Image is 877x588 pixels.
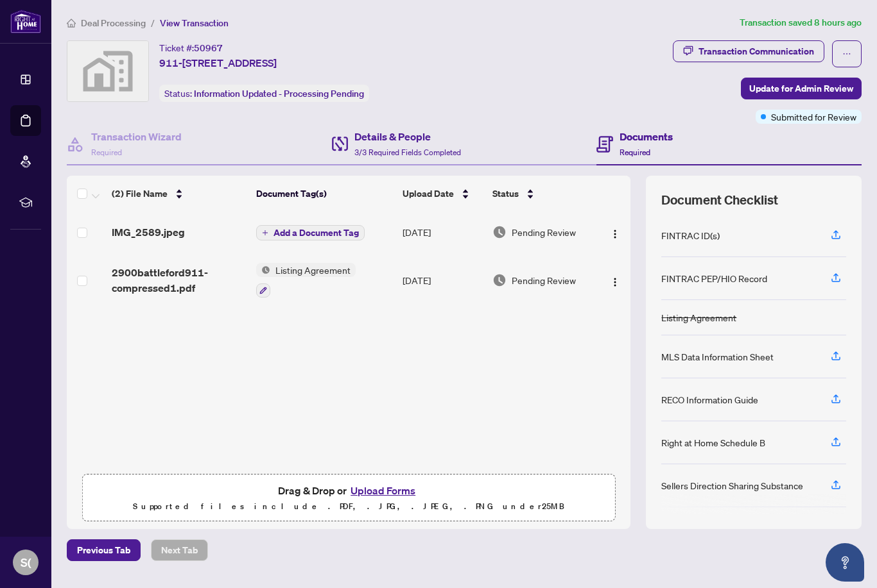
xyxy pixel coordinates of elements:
button: Open asap [826,543,864,582]
img: Status Icon [256,263,270,277]
img: Document Status [492,273,507,287]
span: Add a Document Tag [274,228,359,237]
div: Transaction Communication [699,41,814,62]
div: FINTRAC ID(s) [661,228,720,242]
span: IMG_2589.jpeg [112,224,185,240]
img: Logo [610,277,620,287]
div: Sellers Direction Sharing Substance [661,478,803,492]
div: FINTRAC PEP/HIO Record [661,271,767,285]
span: S( [21,553,31,571]
span: 2900battleford911-compressed1.pdf [112,265,247,296]
button: Add a Document Tag [256,224,365,241]
th: (2) File Name [107,176,252,212]
th: Document Tag(s) [251,176,397,212]
h4: Transaction Wizard [91,129,182,144]
span: Drag & Drop or [278,482,419,499]
span: Upload Date [403,187,454,201]
li: / [151,15,155,30]
span: Status [492,187,519,201]
h4: Documents [620,129,673,144]
img: Logo [610,229,620,239]
span: Listing Agreement [270,263,356,277]
button: Previous Tab [67,539,141,561]
p: Supported files include .PDF, .JPG, .JPEG, .PNG under 25 MB [91,499,607,514]
span: Pending Review [512,225,576,239]
button: Upload Forms [347,482,419,499]
td: [DATE] [397,253,487,308]
button: Logo [605,270,625,290]
button: Status IconListing Agreement [256,263,356,298]
div: Listing Agreement [661,310,736,324]
span: Pending Review [512,273,576,287]
button: Update for Admin Review [741,78,862,99]
div: Ticket #: [159,40,223,55]
span: 911-[STREET_ADDRESS] [159,55,277,71]
span: Previous Tab [77,540,130,560]
span: Drag & Drop orUpload FormsSupported files include .PDF, .JPG, .JPEG, .PNG under25MB [83,475,614,522]
span: Update for Admin Review [749,78,853,99]
span: (2) File Name [112,187,168,201]
span: Submitted for Review [771,110,856,124]
div: RECO Information Guide [661,392,758,407]
span: View Transaction [160,17,229,29]
button: Next Tab [151,539,208,561]
article: Transaction saved 8 hours ago [740,15,862,30]
span: 3/3 Required Fields Completed [354,147,461,157]
th: Upload Date [397,176,487,212]
img: logo [10,10,41,33]
div: Right at Home Schedule B [661,435,765,449]
span: plus [262,230,268,236]
div: Status: [159,85,369,102]
span: Information Updated - Processing Pending [194,88,364,99]
th: Status [487,176,599,212]
h4: Details & People [354,129,461,144]
td: [DATE] [397,212,487,253]
span: Required [91,147,122,157]
span: ellipsis [842,49,851,58]
div: MLS Data Information Sheet [661,349,774,364]
span: home [67,19,76,28]
span: 50967 [194,42,223,54]
span: Required [620,147,650,157]
button: Transaction Communication [673,40,824,62]
img: svg%3e [67,41,148,101]
button: Add a Document Tag [256,225,365,240]
button: Logo [605,222,625,242]
span: Deal Processing [81,17,146,29]
span: Document Checklist [661,191,778,209]
img: Document Status [492,225,507,239]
